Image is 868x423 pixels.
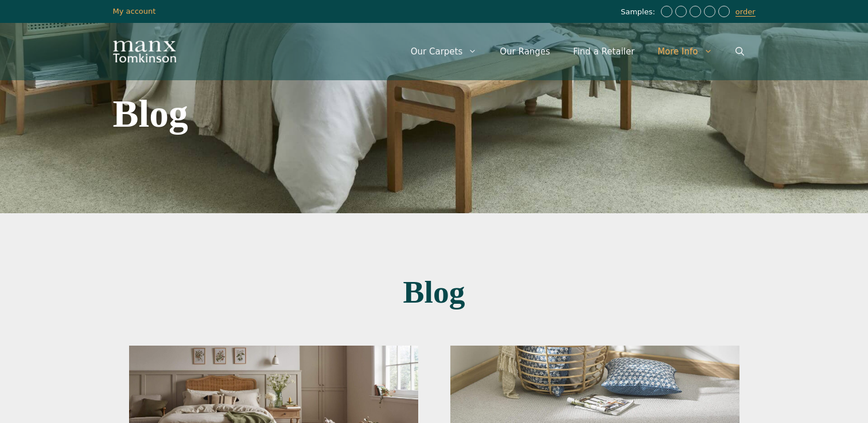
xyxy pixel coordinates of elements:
[735,7,756,17] a: order
[488,34,562,69] a: Our Ranges
[113,7,156,15] a: My account
[113,276,756,308] h1: Blog
[562,34,646,69] a: Find a Retailer
[621,7,658,17] span: Samples:
[724,34,756,69] a: Open Search Bar
[646,34,723,69] a: More Info
[113,95,564,134] h2: Blog
[399,34,756,69] nav: Primary
[113,41,176,62] img: Manx Tomkinson
[399,34,489,69] a: Our Carpets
